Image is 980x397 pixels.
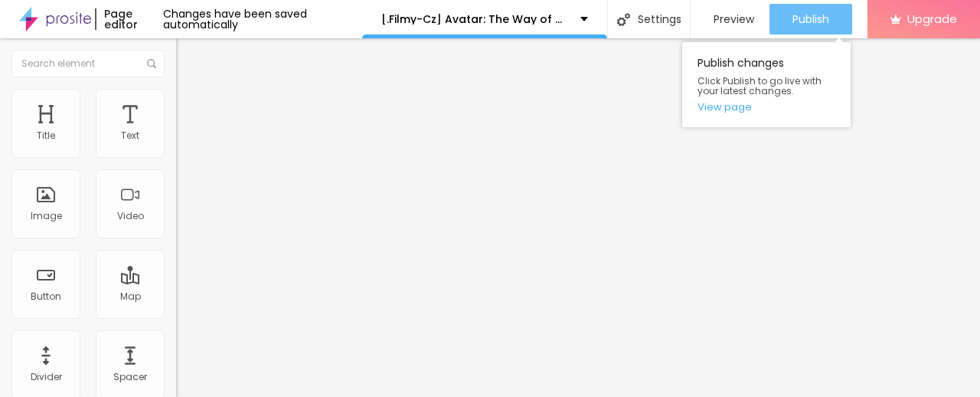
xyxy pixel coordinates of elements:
img: Icone [617,13,630,26]
div: Button [31,291,61,302]
div: Page editor [95,8,162,30]
button: Publish [769,4,852,34]
div: Divider [31,372,62,382]
input: Search element [11,50,165,77]
span: Upgrade [907,12,957,25]
button: Preview [691,4,769,34]
div: Publish changes [682,42,851,127]
div: Text [121,130,139,141]
iframe: Editor [176,38,980,397]
img: Icone [147,59,156,68]
div: Title [37,130,55,141]
a: View page [697,102,835,112]
div: Map [120,291,141,302]
div: Spacer [113,372,147,382]
div: Video [117,211,144,221]
span: Publish [792,13,829,25]
span: Preview [714,13,754,25]
div: Image [31,211,62,221]
div: Changes have been saved automatically [163,8,362,30]
p: [.Filmy-Cz] Avatar: The Way of Water | CELÝ FILM 2025 ONLINE ZDARMA SK/CZ DABING I TITULKY [381,14,569,25]
span: Click Publish to go live with your latest changes. [697,76,835,96]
